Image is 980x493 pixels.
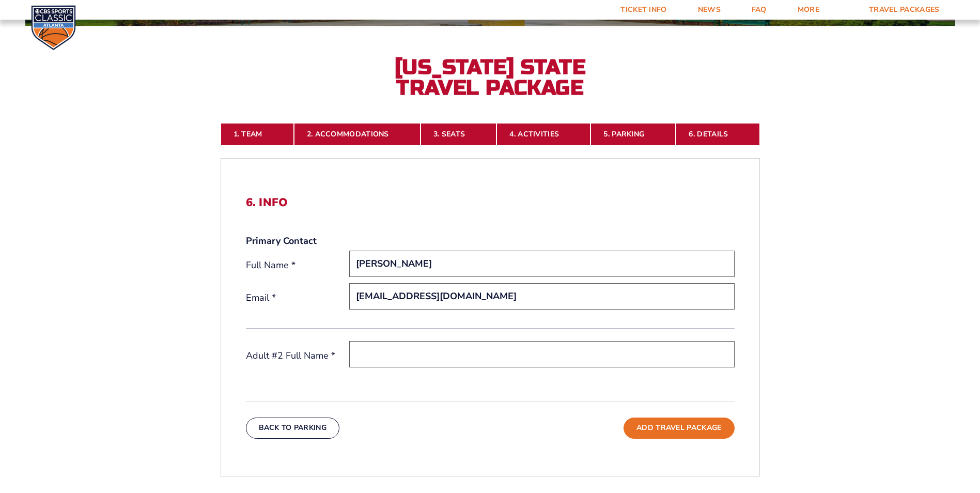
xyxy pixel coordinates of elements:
a: 1. Team [221,123,294,146]
a: 2. Accommodations [294,123,421,146]
h2: [US_STATE] State Travel Package [377,57,604,98]
label: Full Name * [246,259,349,272]
a: 3. Seats [421,123,496,146]
button: Back To Parking [246,418,340,438]
button: Add Travel Package [624,418,734,438]
img: CBS Sports Classic [31,5,76,50]
h2: 6. Info [246,196,735,209]
label: Adult #2 Full Name * [246,349,349,362]
a: 4. Activities [496,123,590,146]
strong: Primary Contact [246,235,317,248]
label: Email * [246,291,349,304]
a: 5. Parking [590,123,676,146]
